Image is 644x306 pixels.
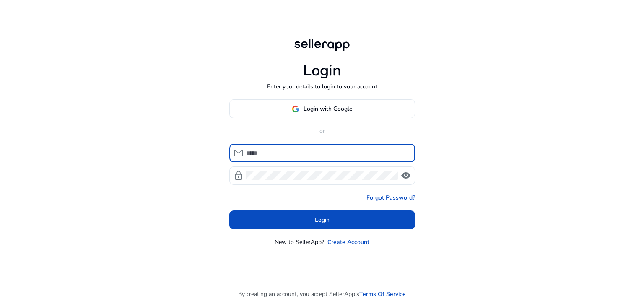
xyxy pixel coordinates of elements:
[292,105,299,113] img: google-logo.svg
[366,193,415,202] a: Forgot Password?
[229,127,415,135] p: or
[275,238,324,246] p: New to SellerApp?
[234,171,244,181] span: lock
[229,210,415,229] button: Login
[327,238,369,246] a: Create Account
[401,171,411,181] span: visibility
[304,104,352,113] span: Login with Google
[229,99,415,118] button: Login with Google
[303,62,341,80] h1: Login
[234,148,244,158] span: mail
[267,82,377,91] p: Enter your details to login to your account
[359,290,406,298] a: Terms Of Service
[315,215,330,224] span: Login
